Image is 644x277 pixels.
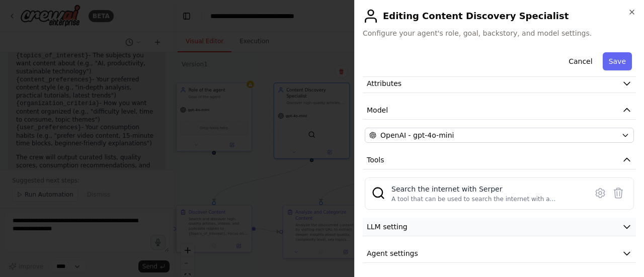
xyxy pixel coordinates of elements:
[363,28,636,38] span: Configure your agent's role, goal, backstory, and model settings.
[363,101,636,120] button: Model
[363,8,636,24] h2: Editing Content Discovery Specialist
[391,195,581,203] div: A tool that can be used to search the internet with a search_query. Supports different search typ...
[367,248,418,258] span: Agent settings
[371,186,385,200] img: SerperDevTool
[367,105,388,115] span: Model
[367,222,408,232] span: LLM setting
[363,151,636,169] button: Tools
[562,52,598,70] button: Cancel
[391,184,581,194] div: Search the internet with Serper
[603,52,632,70] button: Save
[363,74,636,93] button: Attributes
[609,184,627,202] button: Delete tool
[367,78,401,88] span: Attributes
[363,244,636,263] button: Agent settings
[380,130,454,140] span: OpenAI - gpt-4o-mini
[591,184,609,202] button: Configure tool
[367,155,384,165] span: Tools
[363,218,636,236] button: LLM setting
[365,128,634,143] button: OpenAI - gpt-4o-mini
